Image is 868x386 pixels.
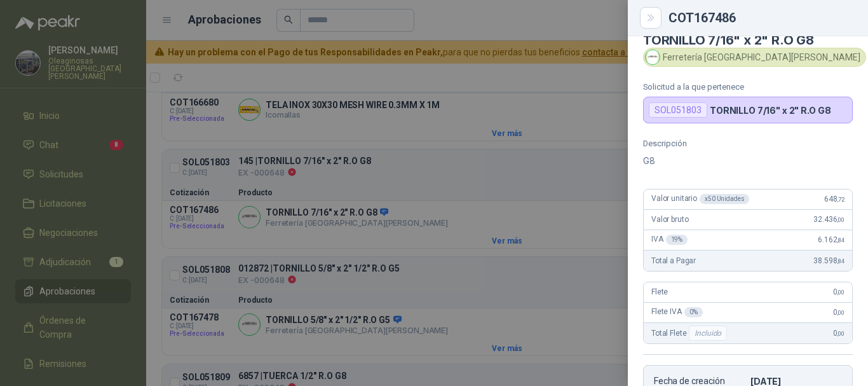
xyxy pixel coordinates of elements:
span: Flete [651,287,668,296]
span: ,00 [837,330,844,337]
div: Ferretería [GEOGRAPHIC_DATA][PERSON_NAME] [643,48,866,67]
p: G8 [643,153,853,169]
span: 0 [833,287,844,296]
span: Flete IVA [651,307,703,317]
span: ,84 [837,258,844,265]
span: 38.598 [813,256,844,265]
span: 0 [833,329,844,338]
div: Incluido [689,326,727,341]
span: ,00 [837,216,844,223]
span: IVA [651,235,688,245]
div: x 50 Unidades [700,194,749,204]
img: Company Logo [646,50,660,64]
span: Valor bruto [651,215,688,224]
h4: TORNILLO 7/16" x 2" R.O G8 [643,32,853,48]
p: Descripción [643,139,853,148]
span: ,84 [837,237,844,244]
span: Total Flete [651,326,729,341]
span: 6.162 [818,235,844,244]
span: ,00 [837,309,844,316]
span: 32.436 [813,215,844,224]
p: Solicitud a la que pertenece [643,82,853,92]
div: COT167486 [668,11,853,24]
span: 0 [833,308,844,317]
span: ,72 [837,196,844,203]
div: 19 % [666,235,688,245]
span: Valor unitario [651,194,749,204]
span: 648 [824,195,844,203]
div: 0 % [684,307,703,317]
div: SOL051803 [649,102,707,118]
span: Total a Pagar [651,256,696,265]
p: TORNILLO 7/16" x 2" R.O G8 [710,105,831,116]
button: Close [643,10,658,25]
span: ,00 [837,289,844,296]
